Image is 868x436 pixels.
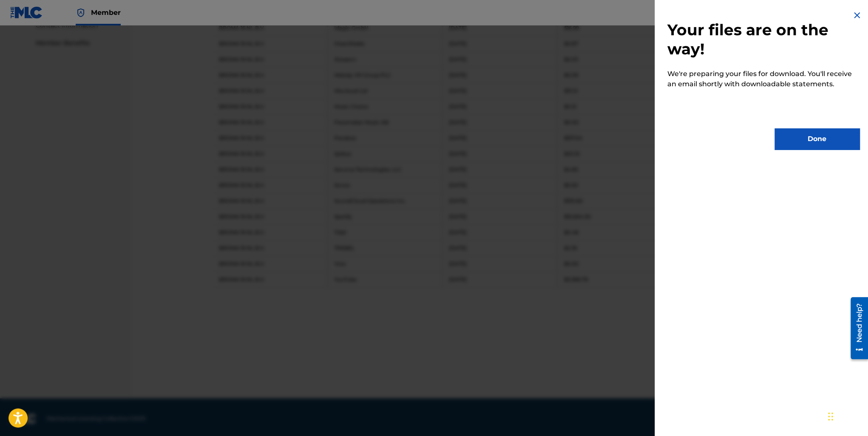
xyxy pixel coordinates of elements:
[91,8,121,17] span: Member
[828,404,833,429] div: Перетащить
[76,8,86,18] img: Top Rightsholder
[825,395,868,436] div: Виджет чата
[825,395,868,436] iframe: Chat Widget
[844,294,868,362] iframe: Resource Center
[10,6,43,19] img: MLC Logo
[774,128,859,150] button: Done
[667,20,859,59] h2: Your files are on the way!
[667,69,859,89] p: We're preparing your files for download. You'll receive an email shortly with downloadable statem...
